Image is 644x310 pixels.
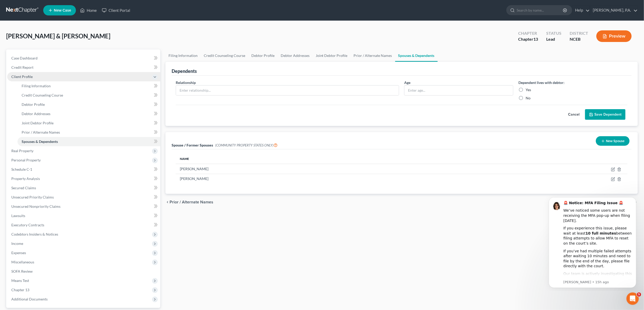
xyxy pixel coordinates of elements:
a: Credit Counseling Course [17,91,160,100]
a: Debtor Addresses [278,49,313,62]
span: Unsecured Priority Claims [11,195,54,199]
a: Credit Counseling Course [201,49,248,62]
span: Secured Claims [11,186,36,190]
span: Codebtors Insiders & Notices [11,232,58,236]
span: Spouse / Former Spouses [172,143,213,147]
span: Miscellaneous [11,260,34,264]
button: New Spouse [596,136,630,146]
iframe: Intercom live chat [627,292,639,305]
button: chevron_left Prior / Alternate Names [165,200,213,204]
span: SOFA Review [11,269,33,273]
span: Additional Documents [11,297,48,301]
div: Chapter [518,30,538,36]
span: Credit Report [11,65,33,70]
span: Joint Debtor Profile [22,121,54,125]
a: Lawsuits [7,211,160,220]
input: Enter relationship... [176,85,399,95]
a: Case Dashboard [7,54,160,63]
label: Yes [526,87,531,92]
span: Personal Property [11,158,41,162]
span: Prior / Alternate Names [22,130,60,134]
a: Unsecured Nonpriority Claims [7,202,160,211]
a: Home [77,6,99,15]
span: Executory Contracts [11,223,44,227]
a: Unsecured Priority Claims [7,193,160,202]
span: New Case [54,8,71,12]
span: Unsecured Nonpriority Claims [11,204,60,209]
a: Client Portal [99,6,133,15]
span: Means Test [11,278,29,283]
a: Debtor Addresses [17,109,160,118]
span: Spouses & Dependents [22,139,58,144]
a: Debtor Profile [248,49,278,62]
span: Relationship [176,80,196,85]
a: Spouses & Dependents [17,137,160,146]
a: Credit Report [7,63,160,72]
td: [PERSON_NAME] [176,164,465,174]
div: Lead [546,36,561,42]
a: Secured Claims [7,183,160,193]
i: chevron_left [165,200,170,204]
button: Cancel [562,109,585,120]
span: Real Property [11,149,33,153]
label: No [526,96,531,101]
span: 5 [637,292,641,297]
label: Dependent lives with debtor: [518,80,564,85]
div: Chapter [518,36,538,42]
span: [PERSON_NAME] & [PERSON_NAME] [6,32,110,40]
input: Enter age... [404,85,513,95]
a: SOFA Review [7,267,160,276]
span: Income [11,241,23,246]
span: Client Profile [11,74,33,79]
a: Prior / Alternate Names [17,128,160,137]
a: Spouses & Dependents [395,49,438,62]
div: Status [546,30,561,36]
span: Debtor Addresses [22,111,50,116]
span: Expenses [11,251,26,255]
a: [PERSON_NAME], P.A. [590,6,638,15]
input: Search by name... [517,5,564,15]
a: Schedule C-1 [7,165,160,174]
span: Lawsuits [11,213,25,218]
span: 13 [533,37,538,41]
span: Schedule C-1 [11,167,32,171]
span: Debtor Profile [22,102,45,107]
a: Joint Debtor Profile [313,49,351,62]
label: Age [404,80,410,85]
a: Help [572,6,590,15]
a: Joint Debtor Profile [17,118,160,128]
div: NCEB [570,36,588,42]
div: Dependents [172,68,197,74]
span: Credit Counseling Course [22,93,63,97]
iframe: Intercom notifications message [541,192,644,291]
span: (COMMUNITY PROPERTY STATES ONLY) [215,143,278,147]
div: District [570,30,588,36]
span: Chapter 13 [11,288,29,292]
a: Prior / Alternate Names [351,49,395,62]
td: [PERSON_NAME] [176,174,465,184]
a: Property Analysis [7,174,160,183]
span: Prior / Alternate Names [170,200,213,204]
th: Name [176,153,465,164]
a: Filing Information [165,49,201,62]
span: Filing Information [22,84,51,88]
a: Debtor Profile [17,100,160,109]
span: Case Dashboard [11,56,38,60]
button: Preview [596,30,632,42]
a: Executory Contracts [7,220,160,230]
span: Property Analysis [11,176,40,181]
button: Save Dependent [585,109,625,120]
a: Filing Information [17,81,160,91]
